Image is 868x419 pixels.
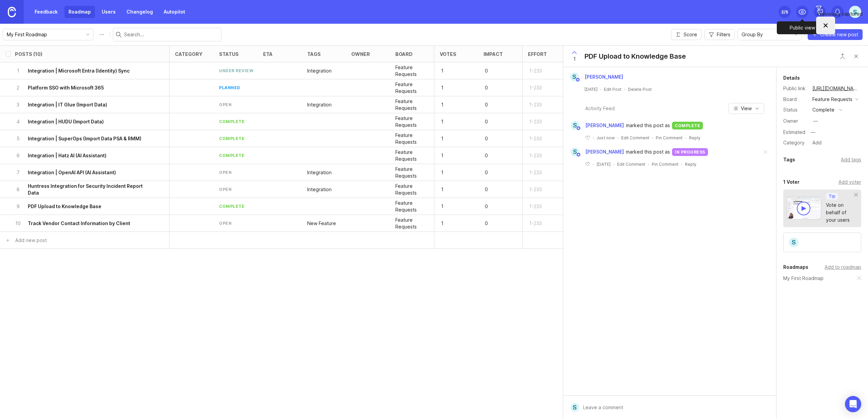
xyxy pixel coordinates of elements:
div: Details [783,74,800,82]
div: S [788,237,799,248]
div: Pin Comment [652,161,678,167]
h6: Integration | OpenAI API (AI Assistant) [28,169,116,176]
div: Integration [307,169,332,176]
div: 2 /5 [781,7,788,17]
button: Filters [704,29,735,40]
div: Board [783,96,807,103]
div: open [219,169,232,175]
p: 2 [15,84,21,91]
h6: Integration | SuperOps (Import Data PSA & RMM) [28,135,141,142]
div: in progress [672,148,708,156]
div: Integration [307,101,332,108]
div: Open Intercom Messenger [845,396,861,412]
span: [PERSON_NAME] [585,148,624,156]
div: complete [672,122,703,129]
input: My First Roadmap [7,31,82,38]
div: Public link [783,85,807,92]
p: 9 [15,203,21,210]
img: Canny Home [8,7,16,17]
h6: Integration | Microsoft Entra (Identity) Sync [28,67,130,74]
p: New Feature [307,220,336,227]
div: Add to roadmap [825,263,861,271]
a: S[PERSON_NAME] [567,121,626,130]
a: My First Roadmap [783,275,824,282]
a: S[PERSON_NAME] [567,147,626,156]
h6: Integration | HUDU (Import Data) [28,118,104,125]
p: 3 [15,101,21,108]
a: Changelog [122,6,157,18]
div: Delete Post [628,86,652,92]
div: PDF Upload to Knowledge Base [585,52,686,61]
div: Add [810,138,824,147]
button: S [849,6,861,18]
p: 8 [15,186,21,193]
p: 0 [484,202,505,211]
img: member badge [575,77,580,82]
p: 0 [484,117,505,126]
div: Public view [777,21,828,34]
p: 1 [440,66,461,76]
div: Feature Requests [395,149,429,162]
div: Effort [528,52,547,57]
button: 7Integration | OpenAI API (AI Assistant) [15,164,150,181]
h6: Huntress Integration for Security Incident Report Data [28,183,150,196]
svg: toggle icon [82,32,93,37]
div: · [624,86,625,92]
span: Create new post [820,31,858,38]
div: Add voter [839,178,861,186]
p: Feature Requests [395,200,429,213]
div: Impact [484,52,503,57]
p: Integration [307,67,332,74]
button: Score [671,29,702,40]
div: Reply [689,135,701,141]
p: 1-233 [528,66,549,76]
div: · [593,135,594,141]
div: · [685,135,686,141]
p: Feature Requests [395,98,429,112]
p: 1-233 [528,185,549,194]
div: open [219,102,232,107]
p: 10 [15,220,21,227]
p: Tip [829,194,835,199]
button: 2Platform SSO with Microsoft 365 [15,79,150,96]
div: Edit Comment [621,135,649,141]
div: open [219,220,232,226]
span: Filters [717,31,730,38]
div: Votes [440,52,456,57]
div: · [617,135,618,141]
h6: Track Vendor Contact Information by Client [28,220,130,227]
p: Feature Requests [395,183,429,196]
p: 1 [440,185,461,194]
p: 1-233 [528,100,549,109]
p: 6 [15,152,21,159]
div: status [219,52,239,57]
button: 1Integration | Microsoft Entra (Identity) Sync [15,62,150,79]
span: 1 [573,55,576,63]
p: Feature Requests [395,217,429,230]
h6: Integration | Hatz AI (AI Assistant) [28,152,106,159]
p: Integration [307,186,332,193]
div: eta [263,52,273,57]
div: toggle menu [737,29,802,40]
p: 1 [15,67,21,74]
p: 1-233 [528,219,549,228]
p: 1 [440,117,461,126]
button: 9PDF Upload to Knowledge Base [15,198,150,215]
button: Close button [849,49,863,63]
span: Just now [596,135,615,141]
div: Pin Comment [656,135,683,141]
span: Group By [742,31,763,38]
div: 1 Voter [783,178,800,186]
div: · [613,161,614,167]
div: — [813,117,818,125]
div: Feature Requests [395,81,429,95]
div: Reply [685,161,696,167]
a: Feedback [31,6,62,18]
p: 1-233 [528,83,549,93]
